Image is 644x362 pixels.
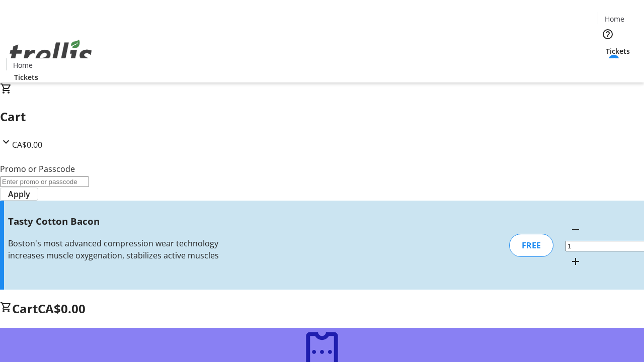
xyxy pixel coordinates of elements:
span: CA$0.00 [12,139,42,150]
a: Tickets [6,72,46,82]
a: Tickets [598,46,638,56]
button: Decrement by one [566,219,586,239]
span: Apply [8,188,30,200]
button: Increment by one [566,251,586,271]
span: CA$0.00 [38,300,86,317]
h3: Tasty Cotton Bacon [8,214,228,228]
span: Tickets [606,46,630,56]
span: Home [13,60,33,70]
span: Tickets [14,72,38,82]
div: FREE [509,234,553,257]
span: Home [605,14,624,24]
button: Cart [598,56,618,76]
a: Home [598,14,630,24]
button: Help [598,24,618,44]
img: Orient E2E Organization lpDLnQB6nZ's Logo [6,29,96,79]
div: Boston's most advanced compression wear technology increases muscle oxygenation, stabilizes activ... [8,237,228,261]
a: Home [7,60,39,70]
